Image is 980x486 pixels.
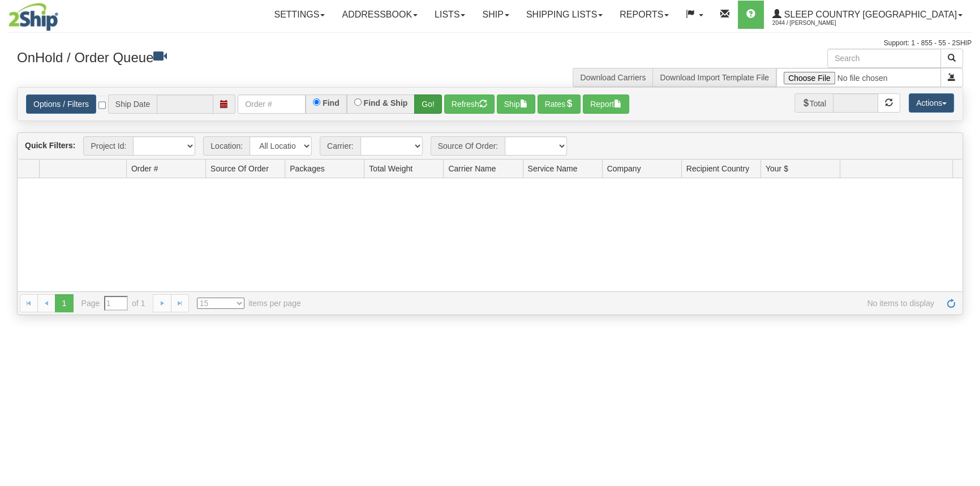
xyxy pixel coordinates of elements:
[538,94,581,114] button: Rates
[26,94,96,114] a: Options / Filters
[131,163,158,174] span: Order #
[909,93,954,113] button: Actions
[210,163,269,174] span: Source Of Order
[686,163,749,174] span: Recipient Country
[83,136,133,156] span: Project Id:
[764,1,971,29] a: Sleep Country [GEOGRAPHIC_DATA] 2044 / [PERSON_NAME]
[942,294,960,312] a: Refresh
[290,163,324,174] span: Packages
[8,3,58,31] img: logo2044.jpg
[323,99,339,107] label: Find
[18,133,962,160] div: grid toolbar
[474,1,517,29] a: Ship
[364,99,408,107] label: Find & Ship
[25,140,75,151] label: Quick Filters:
[203,136,250,156] span: Location:
[108,94,157,114] span: Ship Date
[369,163,412,174] span: Total Weight
[414,94,442,114] button: Go!
[580,73,646,82] a: Download Carriers
[317,298,934,309] span: No items to display
[827,49,941,68] input: Search
[611,1,677,29] a: Reports
[766,163,788,174] span: Your $
[607,163,641,174] span: Company
[794,93,833,113] span: Total
[17,49,482,65] h3: OnHold / Order Queue
[772,18,857,29] span: 2044 / [PERSON_NAME]
[238,94,306,114] input: Order #
[448,163,496,174] span: Carrier Name
[81,296,145,311] span: Page of 1
[660,73,769,82] a: Download Import Template File
[497,94,535,114] button: Ship
[518,1,611,29] a: Shipping lists
[528,163,578,174] span: Service Name
[776,68,941,87] input: Import
[197,298,301,309] span: items per page
[55,294,73,312] span: 1
[444,94,495,114] button: Refresh
[8,38,972,48] div: Support: 1 - 855 - 55 - 2SHIP
[426,1,474,29] a: Lists
[431,136,505,156] span: Source Of Order:
[583,94,629,114] button: Report
[320,136,360,156] span: Carrier:
[781,10,957,19] span: Sleep Country [GEOGRAPHIC_DATA]
[940,49,963,68] button: Search
[265,1,333,29] a: Settings
[333,1,426,29] a: Addressbook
